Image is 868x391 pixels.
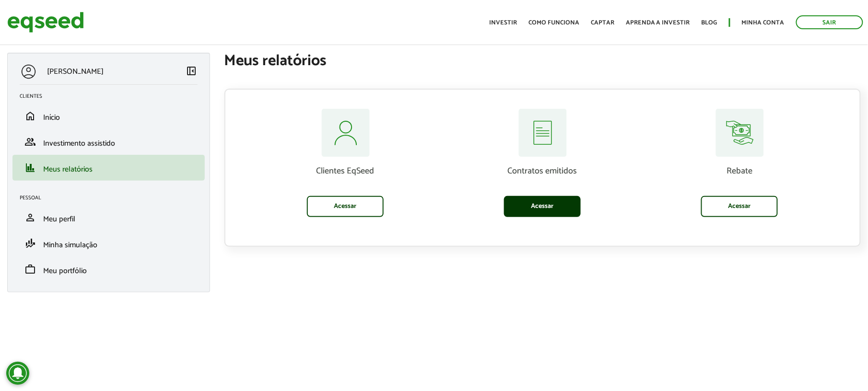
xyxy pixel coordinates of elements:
span: Minha simulação [43,239,97,252]
span: left_panel_close [186,65,198,77]
a: Colapsar menu [186,65,198,79]
p: Contratos emitidos [451,166,634,177]
span: group [24,136,36,148]
a: Blog [702,20,717,26]
a: Captar [591,20,614,26]
span: finance [24,162,36,173]
h1: Meus relatórios [224,53,861,69]
img: relatorios-assessor-clientes.svg [321,109,370,157]
p: Clientes EqSeed [254,166,437,177]
a: Como funciona [528,20,579,26]
span: home [24,110,36,122]
p: [PERSON_NAME] [47,67,104,76]
a: personMeu perfil [20,212,198,223]
a: Aprenda a investir [626,20,690,26]
li: Início [12,103,205,129]
span: Meu portfólio [43,264,87,277]
li: Investimento assistido [12,129,205,155]
span: Meus relatórios [43,163,93,176]
img: EqSeed [7,10,84,35]
a: Sair [796,15,863,29]
li: Meus relatórios [12,155,205,181]
a: Investir [489,20,517,26]
a: groupInvestimento assistido [20,136,198,148]
a: Acessar [701,196,778,217]
span: work [24,264,36,275]
a: workMeu portfólio [20,264,198,275]
span: Início [43,111,60,124]
a: Acessar [307,196,384,217]
h2: Pessoal [20,195,205,201]
a: Minha conta [742,20,785,26]
h2: Clientes [20,93,205,99]
span: Investimento assistido [43,137,115,150]
span: finance_mode [24,238,36,249]
li: Meu perfil [12,205,205,230]
a: financeMeus relatórios [20,162,198,173]
a: Acessar [504,196,581,217]
a: homeInício [20,110,198,122]
img: relatorios-assessor-rebate.svg [716,109,764,157]
span: person [24,212,36,223]
li: Minha simulação [12,230,205,256]
li: Meu portfólio [12,256,205,282]
img: relatorios-assessor-contratos.svg [518,109,567,157]
a: finance_modeMinha simulação [20,238,198,249]
span: Meu perfil [43,213,75,226]
p: Rebate [648,166,831,177]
